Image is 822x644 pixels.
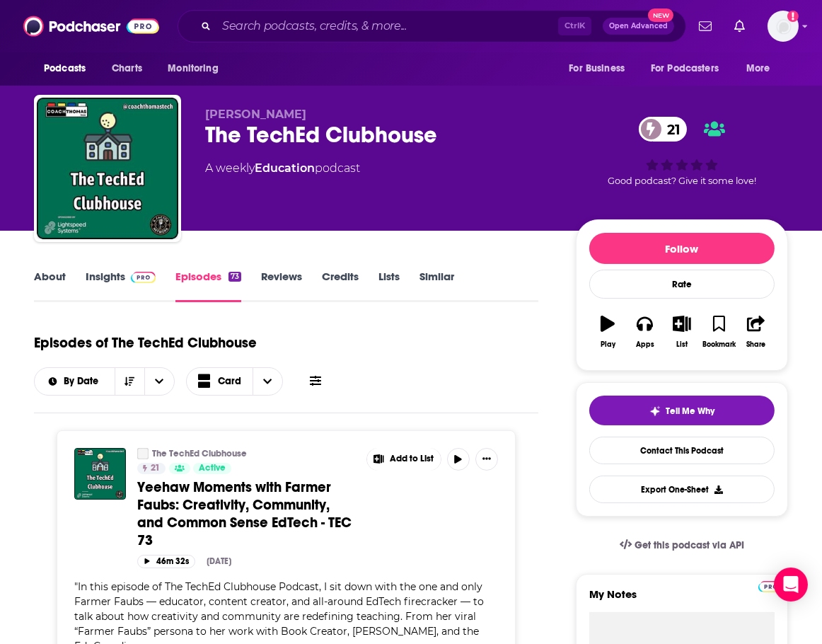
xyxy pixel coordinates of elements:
span: Add to List [390,454,434,464]
a: Yeehaw Moments with Farmer Faubs: Creativity, Community, and Common Sense EdTech - TEC 73 [137,478,357,549]
button: Show profile menu [768,11,799,42]
div: [DATE] [207,556,231,566]
button: Bookmark [700,306,737,357]
button: open menu [158,55,236,82]
span: Logged in as RobinBectel [768,11,799,42]
a: The TechEd Clubhouse [152,448,247,459]
span: More [746,59,770,79]
img: User Profile [768,11,799,42]
span: Ctrl K [558,17,591,35]
img: The TechEd Clubhouse [37,98,178,239]
img: Podchaser Pro [131,272,156,283]
span: For Business [569,59,625,79]
div: Play [601,340,615,349]
button: Share [738,306,775,357]
button: Show More Button [475,448,498,471]
a: Get this podcast via API [608,528,756,563]
div: Bookmark [702,340,736,349]
a: Credits [322,270,359,302]
button: tell me why sparkleTell Me Why [589,396,775,425]
a: Charts [103,55,151,82]
button: Export One-Sheet [589,476,775,503]
span: Podcasts [44,59,86,79]
div: List [676,340,688,349]
span: Open Advanced [609,23,668,30]
a: 21 [137,463,166,474]
button: open menu [34,55,104,82]
button: open menu [736,55,788,82]
div: Share [746,340,765,349]
img: Yeehaw Moments with Farmer Faubs: Creativity, Community, and Common Sense EdTech - TEC 73 [74,448,126,500]
div: Search podcasts, credits, & more... [178,10,686,42]
span: Active [199,461,226,476]
span: Good podcast? Give it some love! [608,176,756,186]
button: Choose View [186,367,284,396]
button: Play [589,306,626,357]
a: Active [193,463,231,474]
span: Get this podcast via API [635,539,744,551]
a: Education [255,161,315,175]
span: 21 [653,117,688,142]
button: open menu [144,368,174,395]
span: Card [218,376,241,386]
span: Charts [112,59,142,79]
a: The TechEd Clubhouse [137,448,149,459]
button: Follow [589,233,775,264]
span: New [648,8,673,22]
div: Open Intercom Messenger [774,568,808,602]
button: open menu [642,55,739,82]
input: Search podcasts, credits, & more... [216,15,558,38]
span: [PERSON_NAME] [205,108,306,121]
a: 21 [639,117,688,142]
span: For Podcasters [651,59,719,79]
div: Rate [589,270,775,299]
span: 21 [151,461,160,476]
a: Pro website [758,579,783,592]
img: Podchaser Pro [758,581,783,592]
a: Contact This Podcast [589,437,775,464]
a: Show notifications dropdown [729,14,751,38]
span: By Date [64,376,103,386]
h2: Choose List sort [34,367,175,396]
label: My Notes [589,587,775,612]
a: Show notifications dropdown [693,14,717,38]
button: Open AdvancedNew [603,18,674,35]
button: 46m 32s [137,555,195,568]
a: InsightsPodchaser Pro [86,270,156,302]
svg: Add a profile image [787,11,799,22]
h1: Episodes of The TechEd Clubhouse [34,334,257,352]
button: Apps [626,306,663,357]
span: Tell Me Why [666,406,715,417]
a: About [34,270,66,302]
button: open menu [559,55,642,82]
div: Apps [636,340,654,349]
img: Podchaser - Follow, Share and Rate Podcasts [23,13,159,40]
div: A weekly podcast [205,160,360,177]
button: Sort Direction [115,368,144,395]
span: Monitoring [168,59,218,79]
a: Lists [378,270,400,302]
a: Episodes73 [175,270,241,302]
div: 21Good podcast? Give it some love! [576,108,788,195]
button: List [664,306,700,357]
button: open menu [35,376,115,386]
span: Yeehaw Moments with Farmer Faubs: Creativity, Community, and Common Sense EdTech - TEC 73 [137,478,352,549]
a: Similar [419,270,454,302]
button: Show More Button [367,448,441,471]
img: tell me why sparkle [649,406,661,417]
div: 73 [228,272,241,282]
a: Reviews [261,270,302,302]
